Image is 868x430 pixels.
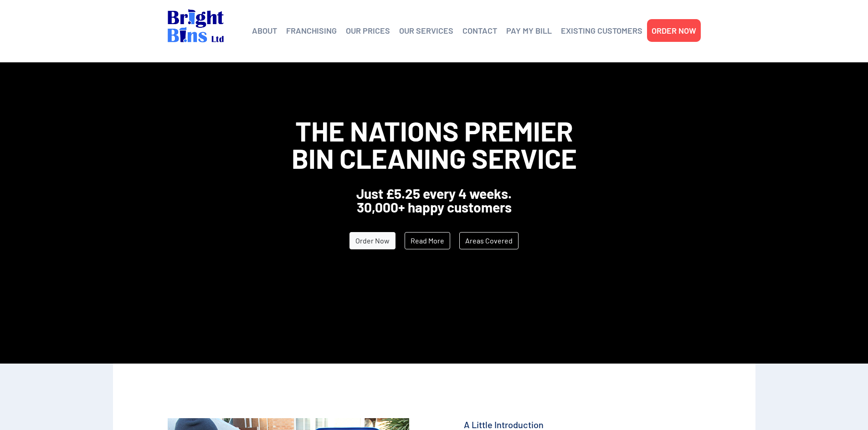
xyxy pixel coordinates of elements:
[506,24,552,37] a: PAY MY BILL
[405,232,450,249] a: Read More
[399,24,453,37] a: OUR SERVICES
[349,232,395,249] a: Order Now
[252,24,277,37] a: ABOUT
[292,114,577,174] span: The Nations Premier Bin Cleaning Service
[561,24,642,37] a: EXISTING CUSTOMERS
[462,24,497,37] a: CONTACT
[459,232,519,249] a: Areas Covered
[652,24,696,37] a: ORDER NOW
[346,24,390,37] a: OUR PRICES
[286,24,337,37] a: FRANCHISING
